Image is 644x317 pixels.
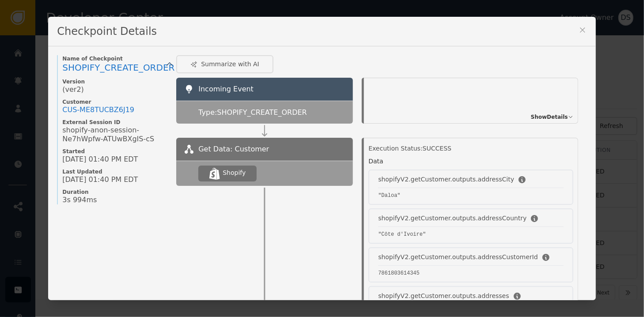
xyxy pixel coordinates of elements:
div: CUS- ME8TUCBZ6J19 [62,106,134,114]
span: [DATE] 01:40 PM EDT [62,175,138,184]
div: shopifyV2.getCustomer.outputs.addresses [378,291,509,301]
span: Last Updated [62,168,167,175]
span: Get Data: Customer [198,144,269,155]
div: shopifyV2.getCustomer.outputs.addressCustomerId [378,253,538,262]
span: Version [62,78,167,85]
a: CUS-ME8TUCBZ6J19 [62,106,134,114]
span: (ver 2 ) [62,85,84,94]
div: shopifyV2.getCustomer.outputs.addressCity [378,175,514,184]
span: Started [62,148,167,155]
div: Shopify [223,168,246,177]
pre: 7861803614345 [378,269,563,277]
span: Duration [62,189,167,196]
span: SHOPIFY_CREATE_ORDER [62,62,174,73]
button: Summarize with AI [176,55,273,73]
div: Checkpoint Details [48,17,595,46]
div: Execution Status: SUCCESS [368,144,573,153]
span: Type: SHOPIFY_CREATE_ORDER [198,107,307,118]
div: Summarize with AI [190,60,259,69]
span: Name of Checkpoint [62,55,167,62]
span: Customer [62,98,167,106]
span: [DATE] 01:40 PM EDT [62,155,138,164]
div: Data [368,157,383,166]
a: SHOPIFY_CREATE_ORDER [62,62,167,74]
span: Show Details [531,113,568,121]
span: Incoming Event [198,85,254,93]
span: External Session ID [62,119,167,126]
span: 3s 994ms [62,196,97,204]
span: shopify-anon-session-Ne7hWpfw-ATUwBXgIS-cS [62,126,167,143]
pre: "Daloa" [378,192,563,200]
div: shopifyV2.getCustomer.outputs.addressCountry [378,214,527,223]
pre: "Côte d'Ivoire" [378,230,563,238]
